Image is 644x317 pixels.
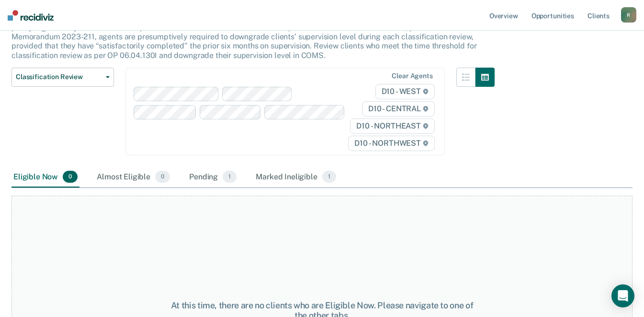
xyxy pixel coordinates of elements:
div: Open Intercom Messenger [611,284,634,307]
button: Classification Review [11,68,114,87]
button: R [621,7,636,23]
div: Pending1 [187,167,238,188]
span: 1 [223,171,237,183]
div: Clear agents [392,72,432,80]
div: Marked Ineligible1 [254,167,338,188]
span: Classification Review [16,73,102,81]
span: D10 - NORTHEAST [350,118,434,134]
span: 1 [322,171,336,183]
div: Almost Eligible0 [95,167,172,188]
span: D10 - WEST [375,84,435,99]
span: D10 - CENTRAL [362,101,435,117]
span: 0 [63,171,78,183]
img: Recidiviz [8,10,54,21]
span: 0 [155,171,170,183]
p: This alert helps staff identify clients due or overdue for a classification review, which are gen... [11,5,477,60]
span: D10 - NORTHWEST [348,136,434,151]
div: Eligible Now0 [11,167,79,188]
